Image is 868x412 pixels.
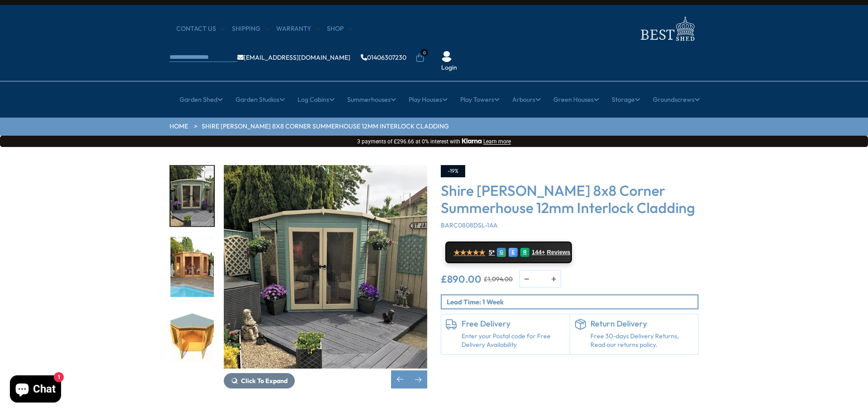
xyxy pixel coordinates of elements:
span: 0 [420,49,428,57]
a: 01406307230 [361,54,406,61]
div: 10 / 14 [170,236,215,298]
div: -19% [441,165,465,177]
div: 11 / 14 [170,307,215,369]
button: Click To Expand [224,373,295,388]
a: ★★★★★ 5* G E R 144+ Reviews [445,242,572,263]
a: Play Towers [460,88,500,111]
a: 0 [415,53,425,62]
a: Warranty [276,24,320,33]
a: Shire [PERSON_NAME] 8x8 Corner Summerhouse 12mm Interlock Cladding [202,122,449,131]
img: Barclay8x8_e2b85b8e-7f99-49af-a209-63224fbf45be_200x200.jpg [170,237,214,297]
a: Shipping [232,24,269,33]
p: Lead Time: 1 Week [447,297,698,307]
div: 9 / 14 [170,165,215,227]
div: E [509,248,518,257]
a: Storage [612,88,640,111]
p: Free 30-days Delivery Returns, Read our returns policy. [590,332,694,350]
a: [EMAIL_ADDRESS][DOMAIN_NAME] [237,54,350,61]
img: logo [635,14,698,43]
a: Log Cabins [297,88,335,111]
div: 9 / 14 [224,165,427,388]
img: 8x8Barlcay000HIGH_dbd6d7ea-6acd-4a85-9a3b-2be6f2de7094_200x200.jpg [170,308,214,368]
h6: Free Delivery [462,319,565,329]
img: Barclay8x8_8_1bf0e6e8-d32c-461b-80e7-722ea58caaaa_200x200.jpg [170,166,214,226]
span: Reviews [547,249,571,256]
div: G [497,248,506,257]
ins: £890.00 [441,274,481,284]
a: HOME [170,122,188,131]
a: Arbours [512,88,541,111]
a: CONTACT US [176,24,225,33]
div: R [520,248,529,257]
img: Shire Barclay 8x8 Corner Summerhouse 12mm Interlock Cladding - Best Shed [224,165,427,369]
h3: Shire [PERSON_NAME] 8x8 Corner Summerhouse 12mm Interlock Cladding [441,182,698,217]
a: Garden Shed [179,88,223,111]
div: Previous slide [391,370,409,388]
span: BARC0808DSL-1AA [441,221,498,229]
span: 144+ [532,249,545,256]
a: Login [441,63,457,72]
a: Enter your Postal code for Free Delivery Availability [462,332,565,350]
span: Click To Expand [241,377,288,385]
inbox-online-store-chat: Shopify online store chat [7,375,64,405]
a: Shop [327,24,353,33]
img: User Icon [441,51,452,62]
a: Garden Studios [236,88,285,111]
a: Play Houses [409,88,448,111]
del: £1,094.00 [484,276,513,282]
span: ★★★★★ [453,248,485,257]
h6: Return Delivery [590,319,694,329]
div: Next slide [409,370,427,388]
a: Green Houses [553,88,599,111]
a: Summerhouses [347,88,396,111]
a: Groundscrews [653,88,700,111]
